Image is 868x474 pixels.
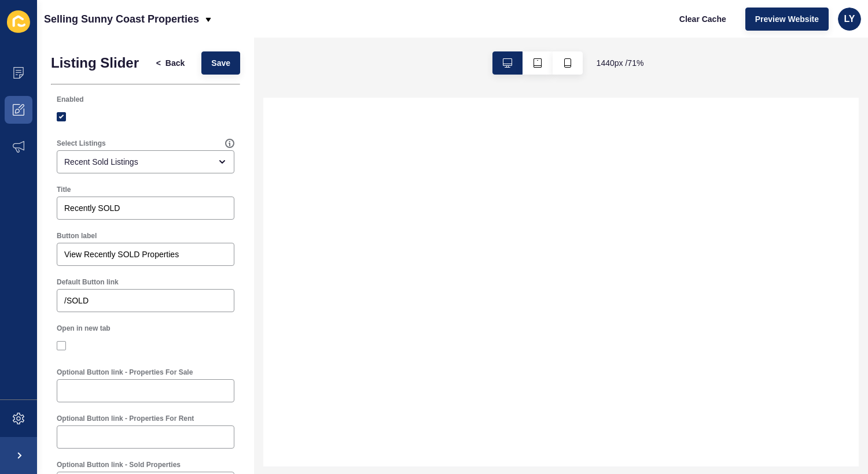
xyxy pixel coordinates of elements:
label: Optional Button link - Properties For Rent [57,414,194,423]
span: Clear Cache [679,13,726,25]
label: Optional Button link - Properties For Sale [57,368,193,377]
div: open menu [57,150,234,173]
span: LY [844,13,855,25]
label: Select Listings [57,139,106,148]
button: Preview Website [745,8,829,31]
button: Save [201,51,240,75]
span: < [156,57,161,69]
span: 1440 px / 71 % [597,57,644,69]
label: Optional Button link - Sold Properties [57,460,181,469]
button: Clear Cache [670,8,736,31]
label: Default Button link [57,277,119,287]
span: Back [165,57,185,69]
p: Selling Sunny Coast Properties [44,5,199,34]
span: Save [211,57,230,69]
span: Preview Website [755,13,819,25]
button: <Back [146,51,195,75]
label: Title [57,185,71,194]
label: Open in new tab [57,324,111,333]
label: Enabled [57,95,84,104]
label: Button label [57,231,97,240]
h1: Listing Slider [51,55,139,71]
